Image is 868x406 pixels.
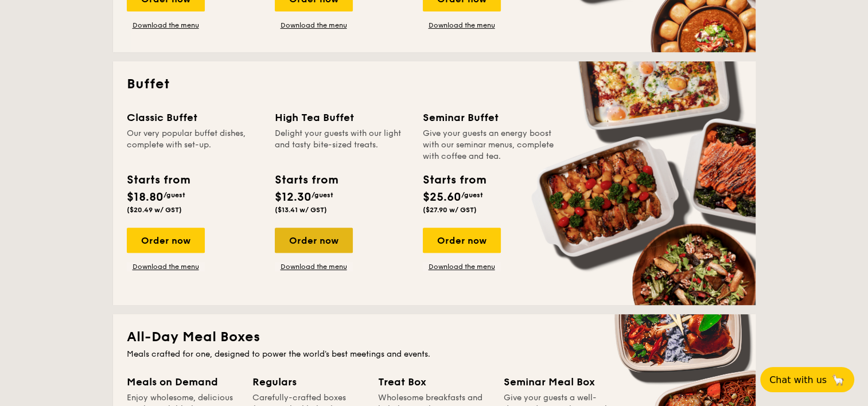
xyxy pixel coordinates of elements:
[127,262,205,271] a: Download the menu
[275,21,353,30] a: Download the menu
[127,328,742,346] h2: All-Day Meal Boxes
[252,374,364,390] div: Regulars
[423,110,557,126] div: Seminar Buffet
[275,206,327,214] span: ($13.41 w/ GST)
[423,21,501,30] a: Download the menu
[275,228,353,253] div: Order now
[127,349,742,360] div: Meals crafted for one, designed to power the world's best meetings and events.
[423,171,485,189] div: Starts from
[127,21,205,30] a: Download the menu
[461,191,483,199] span: /guest
[504,374,616,390] div: Seminar Meal Box
[423,228,501,253] div: Order now
[127,75,742,93] h2: Buffet
[275,128,409,162] div: Delight your guests with our light and tasty bite-sized treats.
[127,190,164,204] span: $18.80
[275,262,353,271] a: Download the menu
[312,191,333,199] span: /guest
[275,171,337,189] div: Starts from
[127,206,182,214] span: ($20.49 w/ GST)
[164,191,185,199] span: /guest
[423,128,557,162] div: Give your guests an energy boost with our seminar menus, complete with coffee and tea.
[423,206,477,214] span: ($27.90 w/ GST)
[760,367,854,392] button: Chat with us🦙
[275,110,409,126] div: High Tea Buffet
[127,171,189,189] div: Starts from
[127,128,261,162] div: Our very popular buffet dishes, complete with set-up.
[769,374,827,385] span: Chat with us
[275,190,312,204] span: $12.30
[378,374,490,390] div: Treat Box
[423,190,461,204] span: $25.60
[127,228,205,253] div: Order now
[831,373,845,387] span: 🦙
[423,262,501,271] a: Download the menu
[127,110,261,126] div: Classic Buffet
[127,374,239,390] div: Meals on Demand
